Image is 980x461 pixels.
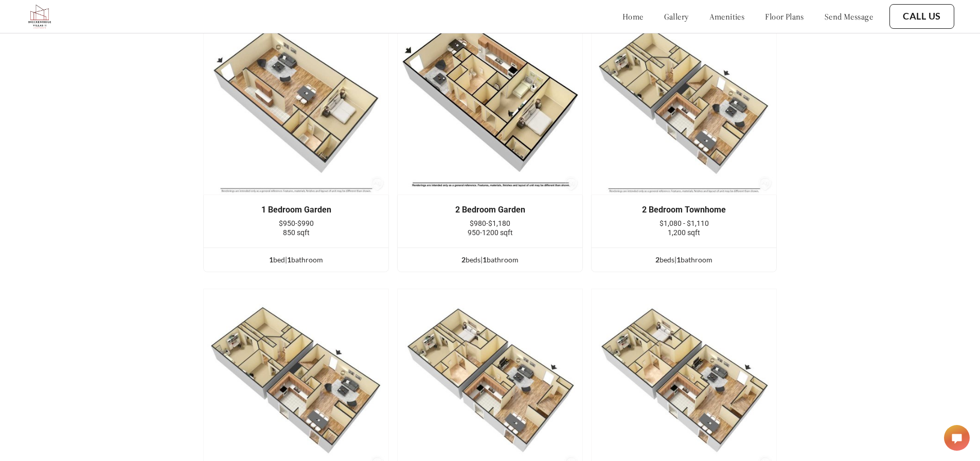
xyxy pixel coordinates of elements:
a: floor plans [765,11,804,22]
span: 2 [655,255,660,264]
div: bed s | bathroom [398,254,582,265]
img: example [591,9,777,195]
img: bv2_logo.png [26,3,54,30]
span: 1 [269,255,273,264]
a: Call Us [903,11,941,22]
a: home [622,11,644,22]
img: example [397,9,583,195]
span: $980-$1,180 [470,219,510,227]
span: 1,200 sqft [668,228,700,237]
a: gallery [664,11,689,22]
span: $950-$990 [279,219,314,227]
span: 1 [483,255,487,264]
button: Call Us [889,4,954,29]
div: bed s | bathroom [592,254,776,265]
div: 2 Bedroom Garden [413,205,567,215]
span: 950-1200 sqft [468,228,513,237]
div: 2 Bedroom Townhome [607,205,761,215]
a: send message [825,11,873,22]
div: 1 Bedroom Garden [219,205,373,215]
div: bed | bathroom [204,254,388,265]
a: amenities [709,11,745,22]
span: 850 sqft [283,228,310,237]
span: 1 [287,255,291,264]
img: example [203,9,389,195]
span: 1 [676,255,681,264]
span: 2 [461,255,466,264]
span: $1,080 - $1,110 [660,219,709,227]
